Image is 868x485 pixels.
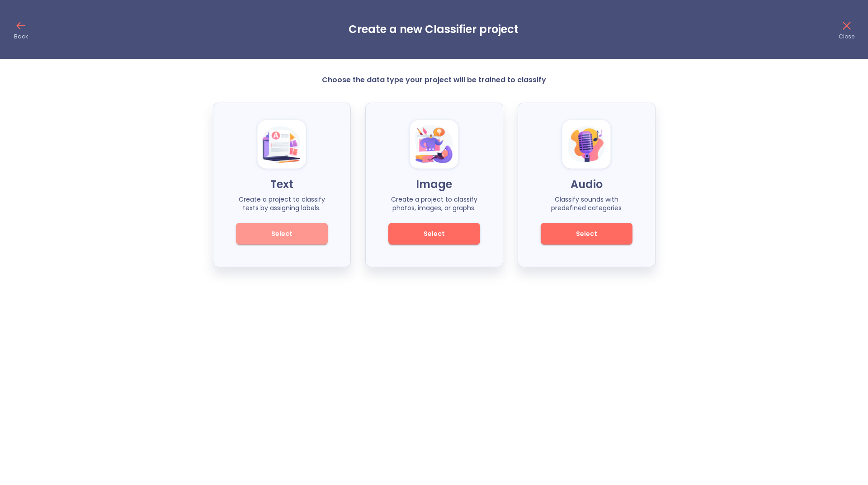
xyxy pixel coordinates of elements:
p: Back [14,33,28,40]
p: Audio [541,177,632,192]
p: Close [839,33,854,40]
p: Create a project to classify texts by assigning labels. [236,195,328,212]
p: Image [388,177,480,192]
p: Classify sounds with predefined categories [541,195,632,212]
h3: Create a new Classifier project [349,23,519,36]
button: Select [236,223,328,245]
span: Select [404,228,465,240]
p: Create a project to classify photos, images, or graphs. [388,195,480,212]
p: Text [236,177,328,192]
span: Select [556,228,617,240]
span: Select [251,228,312,240]
button: Select [541,223,632,245]
button: Select [388,223,480,245]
